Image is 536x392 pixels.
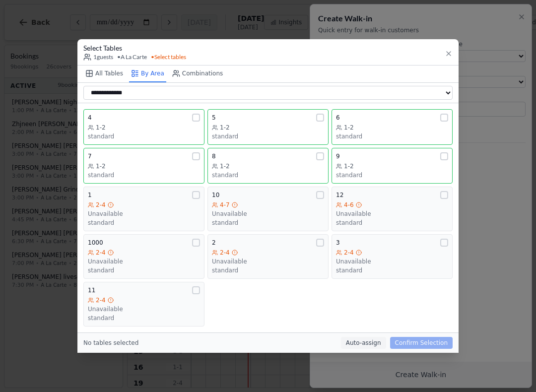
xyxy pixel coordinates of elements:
div: standard [88,266,200,274]
span: 1 [88,191,92,199]
div: standard [212,132,324,140]
button: All Tables [83,65,125,82]
span: 1-2 [96,124,106,131]
div: standard [336,266,448,274]
span: 2 [212,239,216,247]
button: By Area [129,65,166,82]
div: Unavailable [88,258,200,265]
div: standard [212,219,324,227]
span: 2-4 [96,201,106,209]
div: Unavailable [212,210,324,218]
span: 4-7 [220,201,230,209]
span: • A La Carte [117,53,147,61]
div: Unavailable [336,210,448,218]
span: 10 [212,191,219,199]
span: 8 [212,152,216,160]
span: 2-4 [96,249,106,257]
span: 9 [336,152,340,160]
h3: Select Tables [83,43,186,53]
span: 1-2 [344,124,354,131]
span: 1000 [88,239,103,247]
button: 51-2standard [207,109,329,145]
span: 11 [88,286,95,294]
button: 91-2standard [332,148,453,184]
button: 81-2standard [207,148,329,184]
button: 124-6Unavailablestandard [332,187,453,231]
div: standard [212,171,324,179]
div: standard [88,314,200,322]
button: 12-4Unavailablestandard [83,187,204,231]
div: Unavailable [88,305,200,313]
span: 3 [336,239,340,247]
span: 4-6 [344,201,354,209]
span: 12 [336,191,343,199]
span: 6 [336,114,340,122]
div: Unavailable [212,258,324,265]
button: Combinations [170,65,225,82]
span: 5 [212,114,216,122]
button: 41-2standard [83,109,204,145]
button: 22-4Unavailablestandard [207,234,329,279]
span: 1-2 [96,162,106,170]
div: standard [88,171,200,179]
div: standard [336,132,448,140]
button: 112-4Unavailablestandard [83,282,204,327]
div: standard [88,219,200,227]
span: 4 [88,114,92,122]
div: Unavailable [336,258,448,265]
span: • Select tables [151,53,186,61]
span: 1-2 [344,162,354,170]
button: 104-7Unavailablestandard [207,187,329,231]
button: Confirm Selection [390,337,453,349]
span: 2-4 [220,249,230,257]
button: 71-2standard [83,148,204,184]
div: No tables selected [83,339,138,347]
span: 2-4 [96,296,106,304]
div: standard [336,171,448,179]
button: Auto-assign [341,337,386,349]
div: standard [336,219,448,227]
button: 61-2standard [332,109,453,145]
span: 2-4 [344,249,354,257]
div: Unavailable [88,210,200,218]
span: 1-2 [220,162,230,170]
div: standard [212,266,324,274]
button: 10002-4Unavailablestandard [83,234,204,279]
div: standard [88,132,200,140]
span: 1 guests [83,53,113,61]
span: 1-2 [220,124,230,131]
button: 32-4Unavailablestandard [332,234,453,279]
span: 7 [88,152,92,160]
